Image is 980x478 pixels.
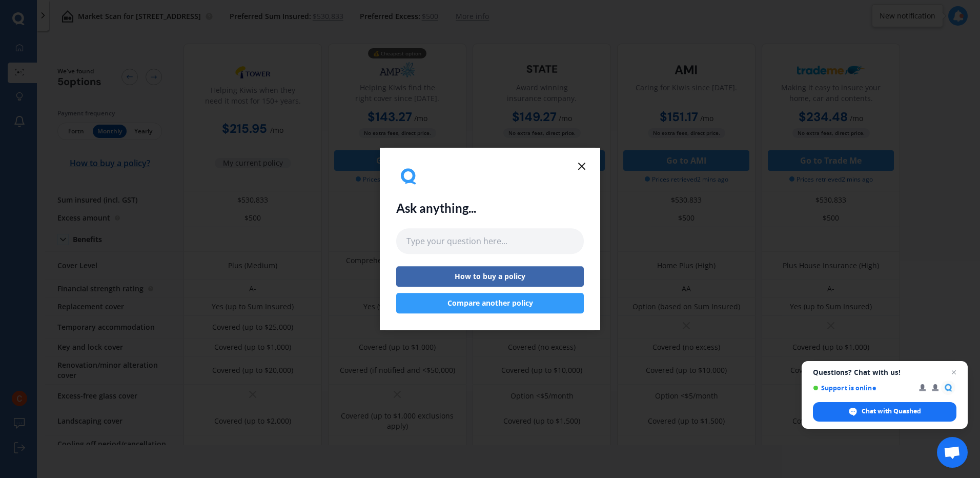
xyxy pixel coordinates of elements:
input: Type your question here... [396,228,584,254]
span: Questions? Chat with us! [813,368,956,376]
span: Support is online [813,384,912,392]
span: Chat with Quashed [862,407,921,416]
span: Close chat [948,366,960,379]
div: Open chat [937,437,968,468]
div: Chat with Quashed [813,402,956,422]
button: How to buy a policy [396,267,584,287]
button: Compare another policy [396,293,584,314]
h2: Ask anything... [396,201,476,216]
